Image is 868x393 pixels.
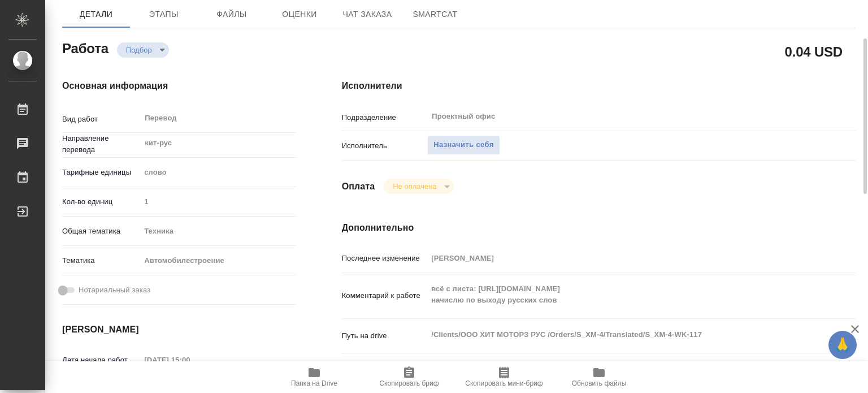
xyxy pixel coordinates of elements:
p: Общая тематика [62,226,140,237]
p: Подразделение [342,112,428,123]
p: Тематика [62,255,140,266]
button: Обновить файлы [552,361,646,393]
span: Папка на Drive [291,379,337,387]
span: Скопировать мини-бриф [465,379,542,387]
span: Детали [69,7,123,21]
p: Последнее изменение [342,253,428,264]
p: Исполнитель [342,140,428,152]
textarea: всё с листа: [URL][DOMAIN_NAME] начислю по выходу русских слов [427,279,813,310]
textarea: /Clients/ООО ХИТ МОТОРЗ РУС /Orders/S_XM-4/Translated/S_XM-4-WK-117 [427,325,813,344]
button: Скопировать мини-бриф [457,361,552,393]
button: Не оплачена [389,182,440,191]
input: Пустое поле [140,193,296,210]
span: Файлы [205,7,259,21]
h4: Исполнители [342,79,856,93]
button: Скопировать бриф [362,361,457,393]
h4: Основная информация [62,79,297,93]
div: Подбор [117,42,169,58]
p: Комментарий к работе [342,290,428,301]
div: слово [140,163,296,182]
span: Этапы [137,7,191,21]
p: Вид работ [62,114,140,125]
h2: Работа [62,37,108,58]
p: Тарифные единицы [62,167,140,178]
button: Папка на Drive [267,361,362,393]
p: Направление перевода [62,133,140,156]
span: Нотариальный заказ [79,284,150,296]
h4: Дополнительно [342,221,856,235]
span: Оценки [272,7,327,21]
span: Назначить себя [433,139,493,152]
div: Автомобилестроение [140,251,296,270]
button: 🙏 [828,331,857,359]
span: Обновить файлы [572,379,627,387]
input: Пустое поле [140,352,239,368]
h4: [PERSON_NAME] [62,323,297,336]
p: Путь на drive [342,330,428,342]
p: Дата начала работ [62,355,140,366]
button: Назначить себя [427,135,500,155]
span: SmartCat [408,7,462,21]
span: 🙏 [833,333,852,357]
div: Техника [140,222,296,241]
button: Подбор [123,45,155,55]
div: Подбор [384,179,453,194]
h2: 0.04 USD [785,42,843,61]
p: Кол-во единиц [62,196,140,208]
span: Скопировать бриф [379,379,439,387]
input: Пустое поле [427,250,813,266]
h4: Оплата [342,180,375,193]
span: Чат заказа [340,7,394,21]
